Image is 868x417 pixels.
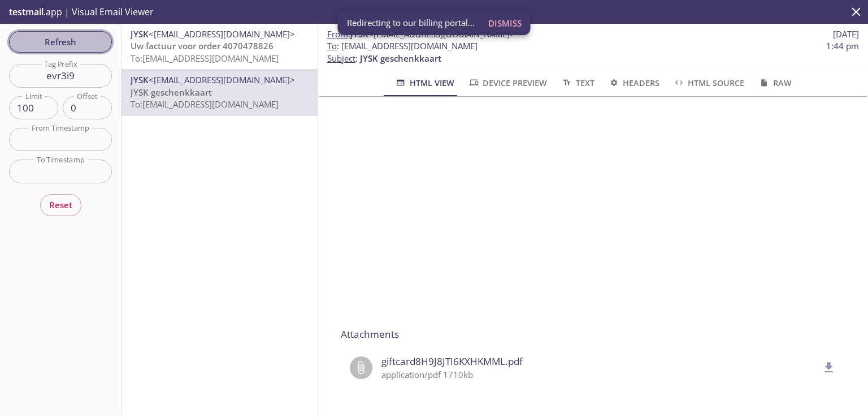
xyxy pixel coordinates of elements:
nav: emails [121,24,318,116]
button: Reset [40,194,81,216]
span: JYSK [131,28,149,40]
div: JYSK<[EMAIL_ADDRESS][DOMAIN_NAME]>JYSK geschenkkaartTo:[EMAIL_ADDRESS][DOMAIN_NAME] [121,70,318,115]
span: <[EMAIL_ADDRESS][DOMAIN_NAME]> [149,28,295,40]
span: To: [EMAIL_ADDRESS][DOMAIN_NAME] [131,53,279,64]
span: Refresh [18,35,103,49]
span: giftcard8H9J8JTI6KXHKMML.pdf [381,354,818,369]
span: JYSK geschenkkaart [360,53,441,64]
p: application/pdf 1710kb [381,369,818,381]
span: <[EMAIL_ADDRESS][DOMAIN_NAME]> [149,74,295,85]
div: JYSK<[EMAIL_ADDRESS][DOMAIN_NAME]>Uw factuur voor order 4070478826To:[EMAIL_ADDRESS][DOMAIN_NAME] [121,24,318,69]
span: testmail [9,6,44,18]
p: : [327,40,859,65]
span: Dismiss [488,16,522,31]
button: delete [815,354,843,382]
span: Headers [608,76,659,90]
span: Raw [758,76,791,90]
p: Attachments [341,327,845,342]
span: JYSK geschenkkaart [131,87,212,98]
span: Uw factuur voor order 4070478826 [131,40,274,51]
span: Reset [49,197,72,212]
span: From [327,28,348,40]
span: To [327,40,337,51]
span: [DATE] [833,28,859,40]
span: HTML Source [673,76,744,90]
span: : [EMAIL_ADDRESS][DOMAIN_NAME] [327,40,478,52]
span: HTML View [394,76,454,90]
span: Text [561,76,594,90]
span: : [327,28,515,40]
span: JYSK [131,74,149,85]
span: Subject [327,53,355,64]
span: To: [EMAIL_ADDRESS][DOMAIN_NAME] [131,98,279,110]
a: delete [815,361,836,372]
span: Redirecting to our billing portal... [347,17,475,29]
button: Refresh [9,31,112,53]
span: 1:44 pm [826,40,859,52]
span: Device Preview [468,76,547,90]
